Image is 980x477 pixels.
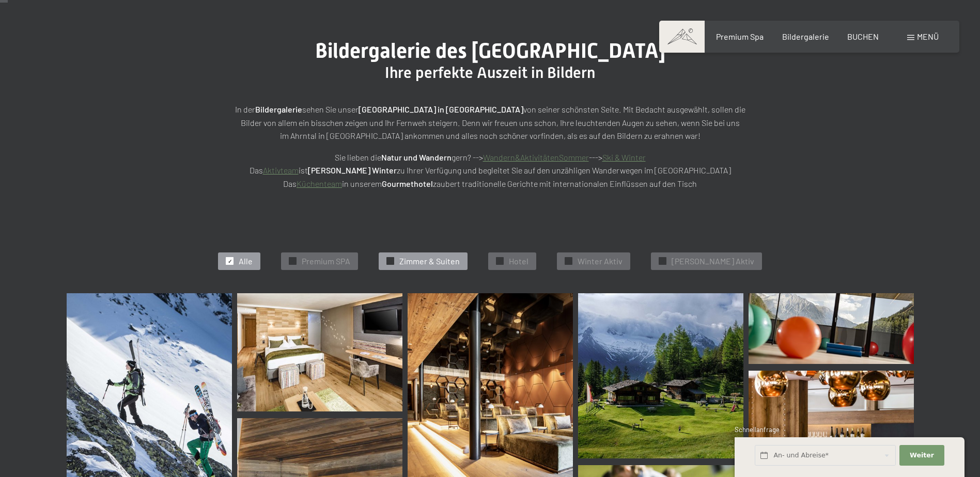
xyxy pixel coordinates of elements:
strong: [GEOGRAPHIC_DATA] in [GEOGRAPHIC_DATA] [359,104,523,114]
img: Wellnesshotels - Fitness - Sport - Gymnastik [749,293,914,364]
span: Schnellanfrage [735,425,780,434]
a: Aktivteam [263,165,299,175]
strong: [PERSON_NAME] Winter [308,165,397,175]
a: Premium Spa [716,31,764,41]
strong: Gourmethotel [382,179,433,188]
span: ✓ [567,258,571,265]
a: Bildergalerie [782,31,829,41]
span: ✓ [291,258,295,265]
span: ✓ [388,258,393,265]
p: Sie lieben die gern? --> ---> Das ist zu Ihrer Verfügung und begleitet Sie auf den unzähligen Wan... [232,151,749,190]
span: ✓ [228,258,232,265]
a: Küchenteam [297,179,342,188]
span: Menü [917,31,939,41]
a: Ski & Winter [602,152,646,162]
span: Hotel [509,256,528,267]
span: [PERSON_NAME] Aktiv [672,256,754,267]
button: Weiter [899,445,944,466]
span: Bildergalerie des [GEOGRAPHIC_DATA] [315,39,665,63]
strong: Bildergalerie [255,104,302,114]
strong: Natur und Wandern [381,152,452,162]
a: Wandern&AktivitätenSommer [483,152,589,162]
span: Premium SPA [302,256,350,267]
span: Ihre perfekte Auszeit in Bildern [385,63,595,82]
span: ✓ [661,258,665,265]
p: In der sehen Sie unser von seiner schönsten Seite. Mit Bedacht ausgewählt, sollen die Bilder von ... [232,103,749,142]
span: Winter Aktiv [578,256,623,267]
span: ✓ [498,258,502,265]
img: Bildergalerie [237,293,402,411]
span: Zimmer & Suiten [399,256,460,267]
img: Bildergalerie [749,371,914,464]
span: Weiter [910,451,934,460]
a: BUCHEN [847,31,879,41]
span: Alle [239,256,253,267]
img: Bildergalerie [578,293,743,458]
